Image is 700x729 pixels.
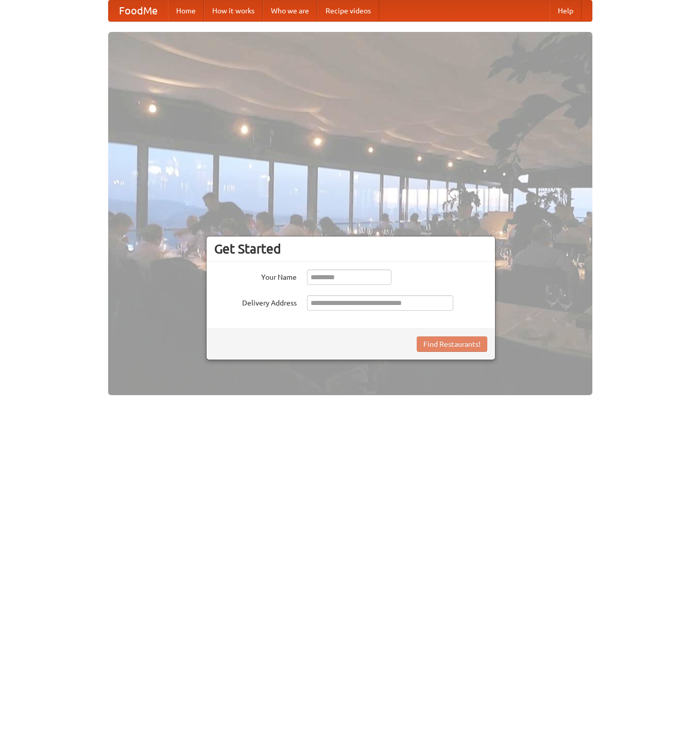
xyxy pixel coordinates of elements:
[263,1,317,21] a: Who we are
[214,241,487,257] h3: Get Started
[168,1,204,21] a: Home
[214,269,297,282] label: Your Name
[417,336,487,352] button: Find Restaurants!
[317,1,379,21] a: Recipe videos
[550,1,582,21] a: Help
[109,1,168,21] a: FoodMe
[214,295,297,308] label: Delivery Address
[204,1,263,21] a: How it works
